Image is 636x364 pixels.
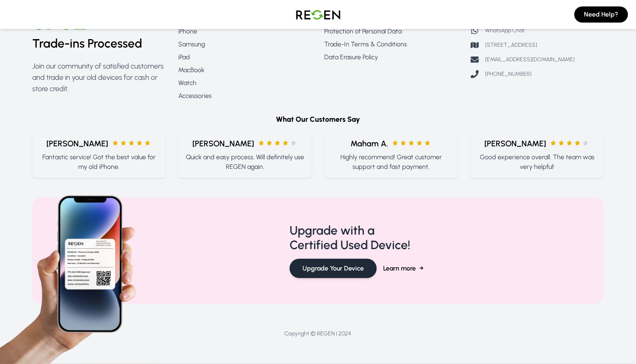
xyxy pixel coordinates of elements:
[32,114,604,125] h6: What Our Customers Say
[325,27,458,36] a: Protection of Personal Data
[350,138,388,149] span: Maham A.
[39,152,159,172] p: Fantastic service! Got the best value for my old iPhone.
[178,27,311,36] a: iPhone
[32,60,165,94] p: Join our community of satisfied customers and trade in your old devices for cash or store credit.
[485,56,575,64] p: [EMAIL_ADDRESS][DOMAIN_NAME]
[485,41,537,49] p: [STREET_ADDRESS]
[185,152,305,172] p: Quick and easy process. Will definitely use REGEN again.
[178,52,311,62] a: iPad
[290,223,410,252] h4: Upgrade with a Certified Used Device!
[383,259,423,278] button: Learn more→
[32,36,165,51] h2: Trade-ins Processed
[383,264,416,273] span: Learn more
[325,40,458,49] a: Trade-In Terms & Conditions
[331,152,451,172] p: Highly recommend! Great customer support and fast payment.
[46,138,108,149] span: [PERSON_NAME]
[290,3,346,26] img: Logo
[178,78,311,88] a: Watch
[485,27,525,35] p: WhatsApp Chat
[192,138,254,149] span: [PERSON_NAME]
[290,259,377,278] button: Upgrade Your Device
[477,152,597,172] p: Good experience overall. The team was very helpful!
[178,91,311,101] a: Accessories
[178,65,311,75] a: MacBook
[32,330,604,338] p: Copyright © REGEN | 2024
[574,6,628,23] button: Need Help?
[325,52,458,62] a: Data Erasure Policy
[419,264,423,273] span: →
[178,40,311,49] a: Samsung
[485,70,532,78] p: [PHONE_NUMBER]
[484,138,546,149] span: [PERSON_NAME]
